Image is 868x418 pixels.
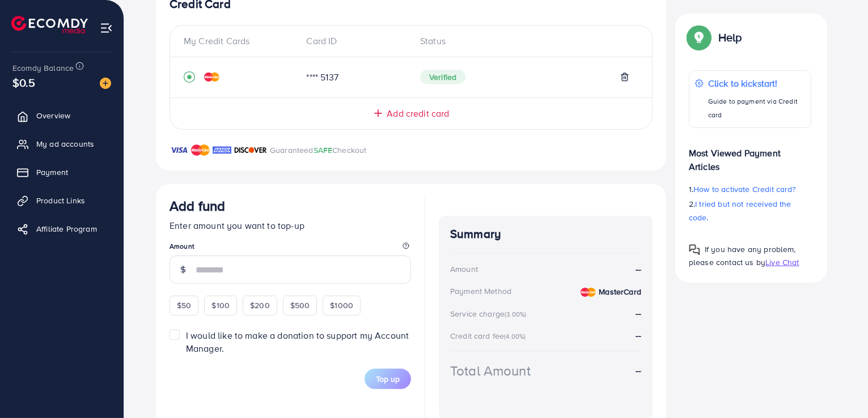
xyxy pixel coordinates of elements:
[170,241,411,255] legend: Amount
[36,110,70,121] span: Overview
[36,167,68,178] span: Payment
[689,198,791,223] span: I tried but not received the code.
[204,72,219,82] img: credit
[36,138,94,150] span: My ad accounts
[689,182,811,196] p: 1.
[450,263,478,275] div: Amount
[411,35,638,48] div: Status
[213,143,231,157] img: brand
[708,95,805,122] p: Guide to payment via Credit card
[376,373,400,385] span: Top up
[191,143,210,157] img: brand
[636,263,641,276] strong: --
[12,74,36,91] span: $0.5
[211,300,230,311] span: $100
[820,367,859,410] iframe: Chat
[177,300,191,311] span: $50
[100,22,113,35] img: menu
[186,329,409,355] span: I would like to make a donation to support my Account Manager.
[290,300,310,311] span: $500
[170,219,411,232] p: Enter amount you want to top-up
[250,300,270,311] span: $200
[36,195,85,206] span: Product Links
[718,31,742,44] p: Help
[9,133,115,155] a: My ad accounts
[505,310,526,319] small: (3.00%)
[9,217,115,240] a: Affiliate Program
[450,330,530,342] div: Credit card fee
[450,285,511,297] div: Payment Method
[170,198,225,214] h3: Add fund
[314,144,333,156] span: SAFE
[330,300,353,311] span: $1000
[9,189,115,212] a: Product Links
[184,71,195,83] svg: record circle
[689,197,811,224] p: 2.
[100,78,111,89] img: image
[450,227,641,241] h4: Summary
[504,332,526,341] small: (4.00%)
[599,286,641,297] strong: MasterCard
[9,161,115,184] a: Payment
[636,364,641,377] strong: --
[298,35,412,48] div: Card ID
[689,244,700,255] img: Popup guide
[420,70,465,84] span: Verified
[11,16,88,33] img: logo
[636,329,641,342] strong: --
[36,223,97,234] span: Affiliate Program
[170,143,188,157] img: brand
[387,107,449,120] span: Add credit card
[581,288,596,297] img: credit
[184,35,298,48] div: My Credit Cards
[12,62,74,74] span: Ecomdy Balance
[765,257,799,268] span: Live Chat
[689,244,796,268] span: If you have any problem, please contact us by
[450,361,531,381] div: Total Amount
[689,137,811,173] p: Most Viewed Payment Articles
[689,27,709,48] img: Popup guide
[450,308,530,319] div: Service charge
[270,143,367,157] p: Guaranteed Checkout
[9,104,115,127] a: Overview
[365,369,411,389] button: Top up
[693,184,795,195] span: How to activate Credit card?
[636,307,641,319] strong: --
[708,76,805,90] p: Click to kickstart!
[234,143,267,157] img: brand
